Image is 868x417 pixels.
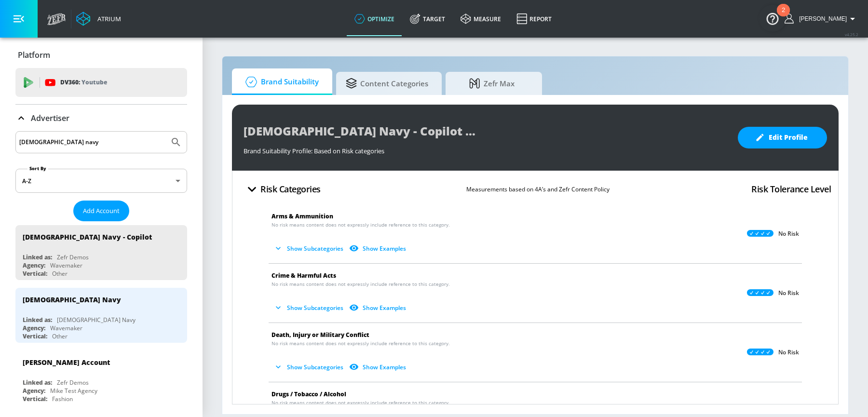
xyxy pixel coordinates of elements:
button: Open Resource Center, 2 new notifications [759,5,786,32]
div: Linked as: [23,253,52,261]
div: Zefr Demos [57,253,89,261]
span: No risk means content does not expressly include reference to this category. [271,399,450,406]
div: [DEMOGRAPHIC_DATA] Navy - CopilotLinked as:Zefr DemosAgency:WavemakerVertical:Other [15,225,187,280]
p: Youtube [81,77,107,87]
p: Platform [18,50,50,60]
div: [DEMOGRAPHIC_DATA] Navy - Copilot [23,232,152,242]
span: No risk means content does not expressly include reference to this category. [271,221,450,229]
button: Show Examples [347,300,410,316]
button: Edit Profile [738,127,827,148]
div: Agency: [23,324,45,332]
p: Measurements based on 4A’s and Zefr Content Policy [466,184,610,194]
div: Platform [15,41,187,68]
button: Submit Search [165,132,187,153]
div: [PERSON_NAME] AccountLinked as:Zefr DemosAgency:Mike Test AgencyVertical:Fashion [15,350,187,405]
button: Show Examples [347,241,410,256]
div: [DEMOGRAPHIC_DATA] NavyLinked as:[DEMOGRAPHIC_DATA] NavyAgency:WavemakerVertical:Other [15,288,187,343]
div: [DEMOGRAPHIC_DATA] Navy [57,316,136,324]
span: Crime & Harmful Acts [271,271,336,280]
a: optimize [347,1,402,36]
div: Wavemaker [50,324,82,332]
a: Report [509,1,559,36]
div: DV360: Youtube [15,68,187,97]
div: Other [52,269,68,278]
button: Show Examples [347,359,410,375]
div: Advertiser [15,105,187,132]
a: Atrium [76,12,121,26]
div: Agency: [23,261,45,269]
p: DV360: [60,77,107,88]
button: Show Subcategories [271,241,347,256]
button: Show Subcategories [271,300,347,316]
span: Edit Profile [757,132,808,144]
div: Linked as: [23,378,52,387]
div: Mike Test Agency [50,387,97,395]
span: v 4.25.2 [845,32,858,37]
h4: Risk Categories [260,182,321,196]
div: Fashion [52,395,73,403]
button: Add Account [73,201,129,221]
input: Search by name [19,136,165,148]
div: Agency: [23,387,45,395]
button: Risk Categories [240,178,325,201]
p: No Risk [778,349,799,356]
div: Vertical: [23,332,47,340]
a: Target [402,1,453,36]
span: Death, Injury or Military Conflict [271,331,369,339]
div: Zefr Demos [57,378,89,387]
div: Linked as: [23,316,52,324]
label: Sort By [27,165,48,172]
p: No Risk [778,230,799,238]
button: [PERSON_NAME] [785,13,858,25]
div: Atrium [94,14,121,23]
span: Arms & Ammunition [271,212,333,220]
div: Vertical: [23,269,47,278]
span: No risk means content does not expressly include reference to this category. [271,340,450,347]
p: Advertiser [31,113,69,123]
span: Content Categories [346,72,428,95]
span: Drugs / Tobacco / Alcohol [271,390,346,398]
span: No risk means content does not expressly include reference to this category. [271,281,450,288]
button: Show Subcategories [271,359,347,375]
span: Brand Suitability [242,70,319,94]
p: No Risk [778,289,799,297]
div: Wavemaker [50,261,82,269]
div: A-Z [15,169,187,193]
span: Add Account [83,205,120,216]
div: Brand Suitability Profile: Based on Risk categories [244,142,728,155]
div: Other [52,332,68,340]
div: Vertical: [23,395,47,403]
a: measure [453,1,509,36]
h4: Risk Tolerance Level [751,182,831,196]
span: login as: sharon.kwong@zefr.com [795,15,847,22]
div: 2 [782,10,785,23]
div: [PERSON_NAME] Account [23,358,110,367]
div: [DEMOGRAPHIC_DATA] Navy [23,295,121,304]
span: Zefr Max [455,72,529,95]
